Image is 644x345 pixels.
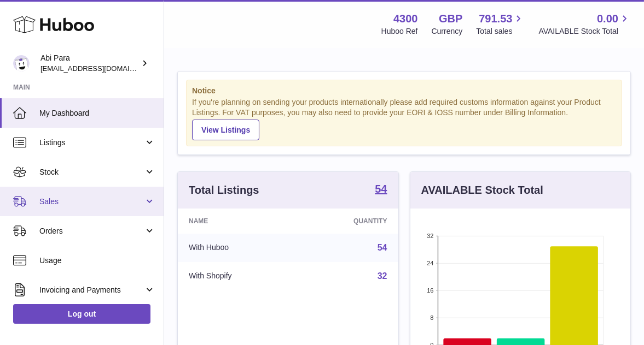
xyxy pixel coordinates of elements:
[427,287,433,294] text: 16
[479,11,512,26] span: 791.53
[378,243,387,252] a: 54
[421,183,543,198] h3: AVAILABLE Stock Total
[538,26,631,37] span: AVAILABLE Stock Total
[427,233,433,239] text: 32
[39,108,155,118] span: My Dashboard
[178,209,297,234] th: Name
[381,26,418,37] div: Huboo Ref
[39,167,144,177] span: Stock
[297,209,398,234] th: Quantity
[393,11,418,26] strong: 4300
[597,11,618,26] span: 0.00
[40,64,161,73] span: [EMAIL_ADDRESS][DOMAIN_NAME]
[40,53,139,74] div: Abi Para
[192,120,259,140] a: View Listings
[439,11,462,26] strong: GBP
[39,285,144,295] span: Invoicing and Payments
[178,234,297,262] td: With Huboo
[432,26,463,37] div: Currency
[39,138,144,148] span: Listings
[13,304,150,324] a: Log out
[538,11,631,37] a: 0.00 AVAILABLE Stock Total
[39,255,155,266] span: Usage
[189,183,259,198] h3: Total Listings
[476,26,525,37] span: Total sales
[430,314,433,321] text: 8
[192,86,616,96] strong: Notice
[375,183,387,197] a: 54
[378,271,387,281] a: 32
[39,226,144,236] span: Orders
[39,197,144,207] span: Sales
[178,262,297,290] td: With Shopify
[427,260,433,266] text: 24
[13,55,30,72] img: Abi@mifo.co.uk
[192,97,616,140] div: If you're planning on sending your products internationally please add required customs informati...
[375,183,387,194] strong: 54
[476,11,525,37] a: 791.53 Total sales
